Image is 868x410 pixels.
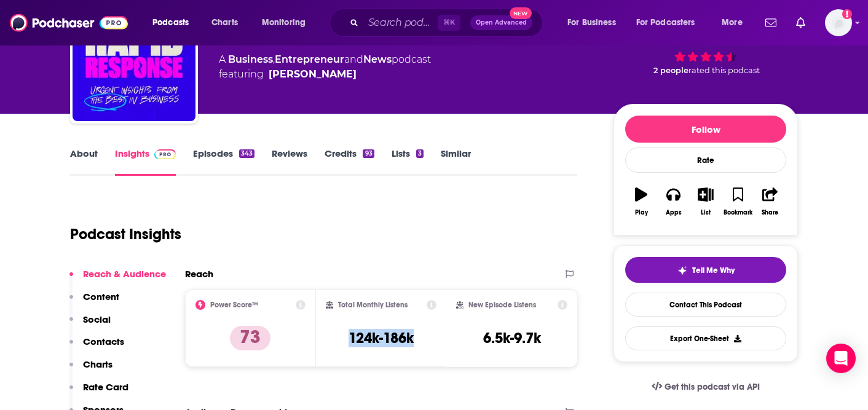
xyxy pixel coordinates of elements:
h2: Total Monthly Listens [338,301,408,309]
span: Get this podcast via API [665,382,760,392]
h3: 6.5k-9.7k [483,329,541,347]
p: Contacts [83,336,124,347]
a: Reviews [272,148,307,176]
p: Reach & Audience [83,268,166,280]
button: open menu [713,13,758,33]
span: featuring [219,67,431,82]
span: , [273,53,275,65]
svg: Add a profile image [842,9,852,19]
span: Monitoring [262,14,306,31]
span: rated this podcast [688,66,760,75]
span: Tell Me Why [692,266,735,275]
button: Reach & Audience [69,268,166,291]
p: Rate Card [83,381,128,393]
span: For Podcasters [636,14,695,31]
button: Export One-Sheet [625,326,786,350]
img: Podchaser - Follow, Share and Rate Podcasts [10,11,128,34]
div: Rate [625,148,786,173]
div: Apps [666,209,682,216]
button: Show profile menu [825,9,852,36]
a: Episodes343 [193,148,254,176]
button: Contacts [69,336,124,358]
button: open menu [144,13,205,33]
a: InsightsPodchaser Pro [115,148,176,176]
img: tell me why sparkle [677,266,687,275]
a: Credits93 [325,148,374,176]
button: Share [754,179,786,224]
button: Charts [69,358,112,381]
div: 93 [363,149,374,158]
button: Social [69,313,111,336]
h2: Power Score™ [210,301,258,309]
button: open menu [559,13,631,33]
div: Search podcasts, credits, & more... [341,9,554,37]
a: Get this podcast via API [642,372,770,402]
span: More [722,14,743,31]
div: 343 [239,149,254,158]
button: Open AdvancedNew [470,15,532,30]
button: Rate Card [69,381,128,404]
span: For Business [567,14,616,31]
a: Bob Safian [269,67,357,82]
h1: Podcast Insights [70,225,181,243]
span: Open Advanced [476,20,527,26]
div: Share [762,209,778,216]
div: Play [635,209,648,216]
img: Podchaser Pro [154,149,176,159]
div: Bookmark [724,209,752,216]
span: Charts [211,14,238,31]
a: Similar [441,148,471,176]
button: tell me why sparkleTell Me Why [625,257,786,283]
span: ⌘ K [438,15,460,31]
div: Open Intercom Messenger [826,344,856,373]
a: Lists3 [392,148,424,176]
p: Social [83,313,111,325]
div: List [701,209,711,216]
span: Podcasts [152,14,189,31]
h2: Reach [185,268,213,280]
a: Entrepreneur [275,53,344,65]
span: New [510,7,532,19]
h2: New Episode Listens [468,301,536,309]
button: open menu [253,13,322,33]
input: Search podcasts, credits, & more... [363,13,438,33]
div: A podcast [219,52,431,82]
a: Business [228,53,273,65]
a: Contact This Podcast [625,293,786,317]
div: 3 [416,149,424,158]
span: Logged in as megcassidy [825,9,852,36]
a: About [70,148,98,176]
img: User Profile [825,9,852,36]
button: open menu [628,13,713,33]
a: Charts [203,13,245,33]
button: Bookmark [722,179,754,224]
a: Show notifications dropdown [760,12,781,33]
a: Show notifications dropdown [791,12,810,33]
h3: 124k-186k [349,329,414,347]
a: News [363,53,392,65]
p: 73 [230,326,270,350]
button: Play [625,179,657,224]
button: Content [69,291,119,313]
p: Charts [83,358,112,370]
span: 2 people [653,66,688,75]
button: Follow [625,116,786,143]
p: Content [83,291,119,302]
button: List [690,179,722,224]
span: and [344,53,363,65]
button: Apps [657,179,689,224]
